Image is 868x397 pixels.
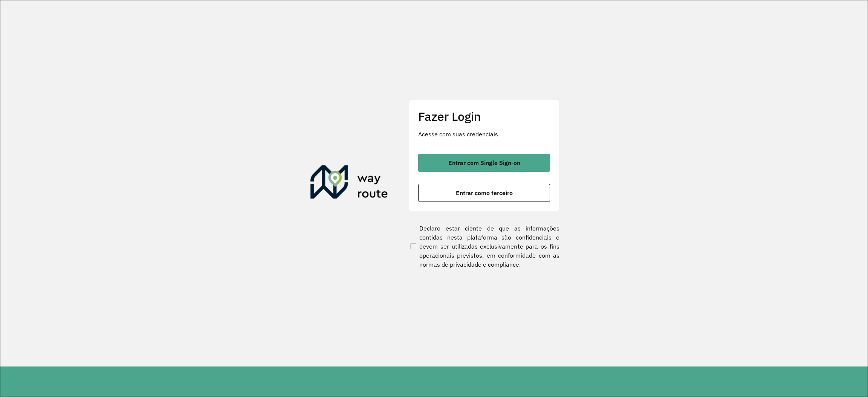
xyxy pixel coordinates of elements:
span: Entrar com Single Sign-on [448,160,520,166]
p: Acesse com suas credenciais [418,130,550,139]
img: Roteirizador AmbevTech [310,165,388,202]
button: button [418,154,550,172]
button: button [418,184,550,202]
label: Declaro estar ciente de que as informações contidas nesta plataforma são confidenciais e devem se... [409,224,559,269]
span: Entrar como terceiro [456,190,513,196]
h2: Fazer Login [418,109,550,124]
